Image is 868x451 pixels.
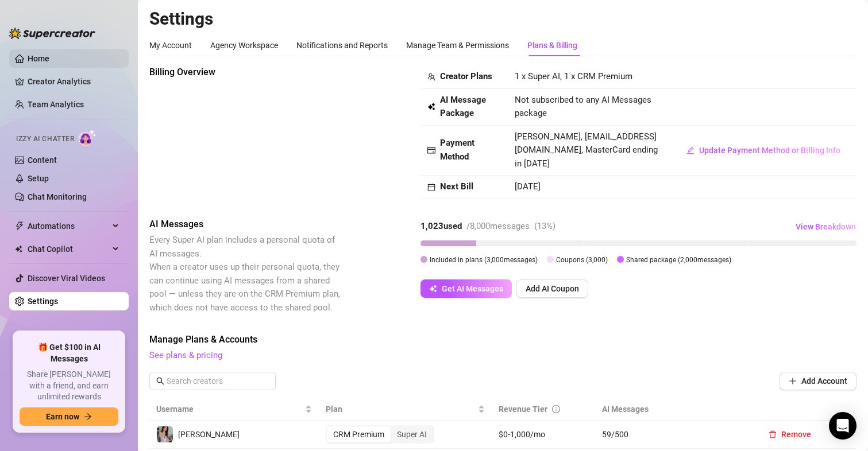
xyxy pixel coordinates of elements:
div: Manage Team & Permissions [406,39,509,52]
img: Chat Copilot [15,245,22,253]
span: Automations [28,217,109,235]
span: Shared package ( 2,000 messages) [626,256,731,264]
span: Billing Overview [149,65,342,79]
span: Every Super AI plan includes a personal quota of AI messages. When a creator uses up their person... [149,235,340,313]
span: Plan [326,403,476,415]
strong: Payment Method [440,138,474,162]
span: thunderbolt [15,221,24,231]
span: Earn now [46,412,79,421]
span: Update Payment Method or Billing Info [699,146,840,155]
div: segmented control [326,425,434,444]
span: team [427,73,435,81]
span: 🎁 Get $100 in AI Messages [20,342,118,364]
th: Username [149,398,319,421]
strong: Creator Plans [440,71,492,81]
span: 59 / 500 [602,428,746,441]
button: Get AI Messages [421,279,512,298]
button: Earn nowarrow-right [20,407,118,426]
a: Discover Viral Videos [28,274,105,283]
a: Home [28,54,49,63]
span: Manage Plans & Accounts [149,333,857,347]
span: AI Messages [149,217,342,231]
input: Search creators [167,375,260,387]
a: Creator Analytics [28,72,119,91]
span: arrow-right [84,413,92,421]
span: Username [156,403,303,415]
span: info-circle [552,405,560,413]
span: 1 x Super AI, 1 x CRM Premium [515,71,632,81]
h2: Settings [149,8,857,30]
a: Settings [28,297,58,306]
div: Open Intercom Messenger [829,412,857,440]
span: calendar [427,183,435,191]
button: Add Account [780,372,857,390]
span: / 8,000 messages [466,221,530,231]
strong: AI Message Package [440,95,486,119]
span: Coupons ( 3,000 ) [556,256,608,264]
span: [PERSON_NAME] [178,430,240,439]
span: Revenue Tier [499,405,547,414]
button: Remove [759,425,820,444]
button: Update Payment Method or Billing Info [677,141,850,160]
span: Remove [781,430,811,439]
th: AI Messages [595,398,753,421]
div: CRM Premium [327,426,391,442]
div: Notifications and Reports [296,39,388,52]
a: See plans & pricing [149,350,222,360]
a: Team Analytics [28,100,84,109]
img: AI Chatter [79,129,97,146]
span: credit-card [427,146,435,154]
span: [PERSON_NAME], [EMAIL_ADDRESS][DOMAIN_NAME], MasterCard ending in [DATE] [515,131,658,169]
div: Super AI [391,426,433,442]
div: My Account [149,39,192,52]
a: Content [28,155,57,165]
strong: 1,023 used [421,221,462,231]
span: plus [789,377,797,385]
span: Get AI Messages [442,284,503,293]
a: Setup [28,174,49,183]
span: search [156,377,164,385]
td: $0-1,000/mo [492,421,595,449]
div: Plans & Billing [527,39,577,52]
span: Add Account [801,376,847,386]
a: Chat Monitoring [28,192,87,201]
th: Plan [319,398,492,421]
span: [DATE] [515,181,541,192]
div: Agency Workspace [210,39,278,52]
span: View Breakdown [796,222,856,231]
strong: Next Bill [440,181,473,192]
button: Add AI Coupon [516,279,588,298]
span: edit [686,146,695,154]
span: Included in plans ( 3,000 messages) [430,256,538,264]
span: Not subscribed to any AI Messages package [515,94,663,120]
span: Share [PERSON_NAME] with a friend, and earn unlimited rewards [20,369,118,403]
button: View Breakdown [795,217,857,236]
span: ( 13 %) [534,221,555,231]
img: Maki [157,426,173,442]
img: logo-BBDzfeDw.svg [9,28,95,39]
span: delete [769,430,777,438]
span: Add AI Coupon [526,284,579,293]
span: Chat Copilot [28,240,109,258]
span: Izzy AI Chatter [16,134,74,145]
